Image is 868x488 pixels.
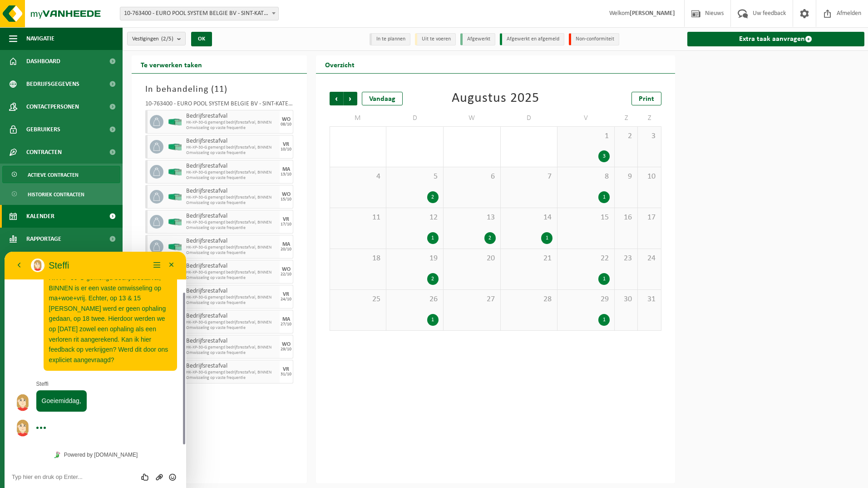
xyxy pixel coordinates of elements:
[282,192,291,197] div: WO
[186,145,277,150] span: HK-XP-30-G gemengd bedrijfsrestafval, BINNEN
[452,92,539,105] div: Augustus 2025
[391,254,439,264] span: 19
[186,238,277,245] span: Bedrijfsrestafval
[598,314,610,326] div: 1
[186,200,277,206] span: Omwisseling op vaste frequentie
[639,95,654,103] span: Print
[186,270,277,275] span: HK-XP-30-G gemengd bedrijfsrestafval, BINNEN
[186,375,277,381] span: Omwisseling op vaste frequentie
[186,288,277,295] span: Bedrijfsrestafval
[2,166,120,183] a: Actieve contracten
[642,172,656,182] span: 10
[630,10,675,17] strong: [PERSON_NAME]
[186,188,277,195] span: Bedrijfsrestafval
[214,85,224,94] span: 11
[316,55,364,73] h2: Overzicht
[330,110,387,126] td: M
[168,244,182,250] img: HK-XP-30-GN-00
[26,27,54,50] span: Navigatie
[5,252,186,488] iframe: chat widget
[598,150,610,162] div: 3
[500,33,564,45] li: Afgewerkt en afgemeld
[427,191,439,203] div: 2
[598,273,610,285] div: 1
[2,185,120,203] a: Historiek contracten
[186,113,277,120] span: Bedrijfsrestafval
[281,222,291,227] div: 17/10
[282,117,291,122] div: WO
[562,172,610,182] span: 8
[281,172,291,177] div: 13/10
[168,144,182,150] img: HK-XP-30-GN-00
[186,150,277,156] span: Omwisseling op vaste frequentie
[642,131,656,141] span: 3
[541,232,552,244] div: 1
[335,213,382,223] span: 11
[484,232,496,244] div: 2
[281,322,291,327] div: 27/10
[501,110,558,126] td: D
[186,175,277,181] span: Omwisseling op vaste frequentie
[186,295,277,300] span: HK-XP-30-G gemengd bedrijfsrestafval, BINNEN
[168,119,182,125] img: HK-XP-30-GN-00
[127,32,186,45] button: Vestigingen(2/5)
[186,320,277,325] span: HK-XP-30-G gemengd bedrijfsrestafval, BINNEN
[615,110,638,126] td: Z
[281,297,291,302] div: 24/10
[281,197,291,202] div: 15/10
[562,131,610,141] span: 1
[161,36,173,42] count: (2/5)
[281,372,291,377] div: 31/10
[642,254,656,264] span: 24
[186,250,277,256] span: Omwisseling op vaste frequentie
[186,138,277,145] span: Bedrijfsrestafval
[283,292,289,297] div: VR
[186,125,277,131] span: Omwisseling op vaste frequentie
[26,205,54,228] span: Kalender
[562,254,610,264] span: 22
[28,166,79,184] span: Actieve contracten
[631,92,661,105] a: Print
[362,92,403,105] div: Vandaag
[186,313,277,320] span: Bedrijfsrestafval
[282,242,290,247] div: MA
[186,300,277,306] span: Omwisseling op vaste frequentie
[391,213,439,223] span: 12
[448,213,496,223] span: 13
[427,232,439,244] div: 1
[391,172,439,182] span: 5
[145,83,293,96] h3: In behandeling ( )
[132,55,211,73] h2: Te verwerken taken
[281,347,291,352] div: 29/10
[386,110,444,126] td: D
[26,118,60,141] span: Gebruikers
[168,169,182,175] img: HK-XP-30-GN-00
[505,172,553,182] span: 7
[186,163,277,170] span: Bedrijfsrestafval
[619,131,633,141] span: 2
[448,294,496,304] span: 27
[281,272,291,277] div: 22/10
[344,92,357,105] span: Volgende
[191,32,212,46] button: OK
[427,273,439,285] div: 2
[168,194,182,200] img: HK-XP-30-GN-00
[282,342,291,347] div: WO
[120,7,278,20] span: 10-763400 - EURO POOL SYSTEM BELGIE BV - SINT-KATELIJNE-WAVER
[186,363,277,370] span: Bedrijfsrestafval
[642,294,656,304] span: 31
[168,219,182,225] img: HK-XP-30-GN-00
[186,220,277,225] span: HK-XP-30-G gemengd bedrijfsrestafval, BINNEN
[444,110,501,126] td: W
